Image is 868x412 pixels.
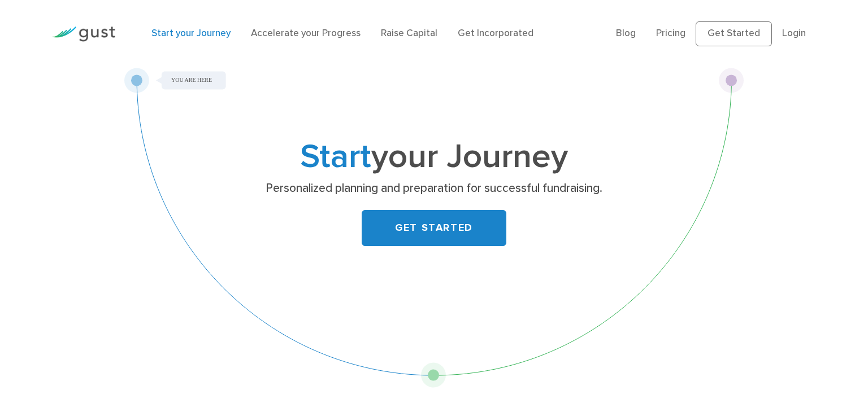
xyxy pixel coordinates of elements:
h1: your Journey [211,142,657,173]
a: Accelerate your Progress [251,28,361,39]
a: Pricing [656,28,685,39]
img: Gust Logo [52,27,115,42]
a: Login [782,28,806,39]
a: Get Incorporated [458,28,533,39]
a: Get Started [696,21,772,46]
a: Raise Capital [381,28,437,39]
a: GET STARTED [362,210,506,246]
p: Personalized planning and preparation for successful fundraising. [215,181,653,196]
a: Start your Journey [151,28,231,39]
a: Blog [616,28,636,39]
span: Start [300,137,371,177]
